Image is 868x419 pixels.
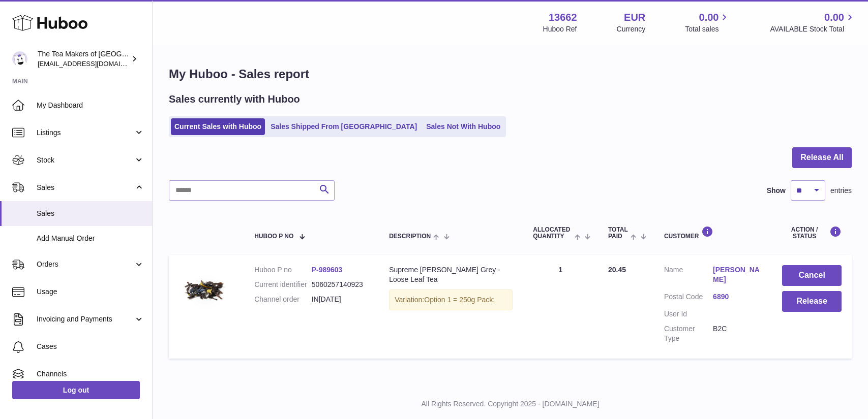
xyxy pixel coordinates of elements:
[37,101,144,110] span: My Dashboard
[767,186,786,196] label: Show
[685,24,730,34] span: Total sales
[37,369,144,379] span: Channels
[824,11,844,24] span: 0.00
[37,342,144,351] span: Cases
[254,280,312,289] dt: Current identifier
[664,324,713,343] dt: Customer Type
[608,227,628,240] span: Total paid
[12,381,140,399] a: Log out
[782,291,842,312] button: Release
[617,24,646,34] div: Currency
[523,255,598,358] td: 1
[830,186,852,196] span: entries
[608,266,626,274] span: 20.45
[770,11,856,34] a: 0.00 AVAILABLE Stock Total
[37,155,134,165] span: Stock
[624,11,645,24] strong: EUR
[389,265,513,284] div: Supreme [PERSON_NAME] Grey - Loose Leaf Tea
[685,11,730,34] a: 0.00 Total sales
[713,292,762,302] a: 6890
[179,265,230,316] img: Product-7-Supreme-Earl-Grey-Black-Tea-Loose-Leaf-Macro-Web.jpg
[533,227,572,240] span: ALLOCATED Quantity
[549,11,577,24] strong: 13662
[254,295,312,304] dt: Channel order
[169,92,300,106] h2: Sales currently with Huboo
[543,24,577,34] div: Huboo Ref
[37,314,134,324] span: Invoicing and Payments
[37,260,134,269] span: Orders
[37,209,144,218] span: Sales
[161,399,860,409] p: All Rights Reserved. Copyright 2025 - [DOMAIN_NAME]
[312,280,369,289] dd: 5060257140923
[38,49,129,69] div: The Tea Makers of [GEOGRAPHIC_DATA]
[713,324,762,343] dd: B2C
[782,265,842,286] button: Cancel
[37,183,134,192] span: Sales
[254,265,312,275] dt: Huboo P no
[38,59,149,68] span: [EMAIL_ADDRESS][DOMAIN_NAME]
[424,296,495,304] span: Option 1 = 250g Pack;
[664,292,713,304] dt: Postal Code
[770,24,856,34] span: AVAILABLE Stock Total
[664,226,762,240] div: Customer
[792,147,852,168] button: Release All
[699,11,719,24] span: 0.00
[267,118,421,135] a: Sales Shipped From [GEOGRAPHIC_DATA]
[169,66,852,82] h1: My Huboo - Sales report
[423,118,504,135] a: Sales Not With Huboo
[664,309,713,319] dt: User Id
[37,128,134,138] span: Listings
[389,289,513,310] div: Variation:
[37,234,144,243] span: Add Manual Order
[312,295,369,304] dd: IN[DATE]
[171,118,265,135] a: Current Sales with Huboo
[713,265,762,284] a: [PERSON_NAME]
[254,233,293,240] span: Huboo P no
[37,287,144,297] span: Usage
[664,265,713,287] dt: Name
[12,51,27,67] img: tea@theteamakers.co.uk
[312,266,343,274] a: P-989603
[389,233,431,240] span: Description
[782,226,842,240] div: Action / Status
